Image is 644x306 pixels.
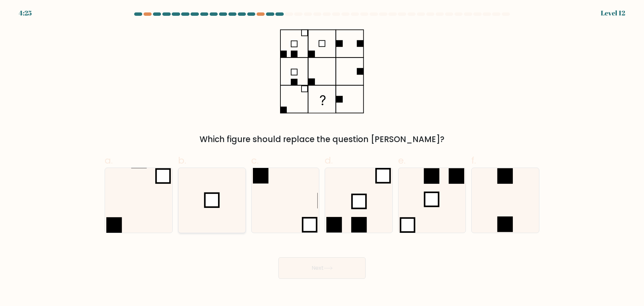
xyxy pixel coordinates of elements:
span: c. [251,154,259,167]
span: f. [471,154,476,167]
div: 4:25 [19,8,32,18]
span: b. [178,154,186,167]
span: d. [325,154,333,167]
span: a. [105,154,113,167]
button: Next [278,257,366,279]
div: Which figure should replace the question [PERSON_NAME]? [109,133,535,145]
span: e. [398,154,406,167]
div: Level 12 [601,8,625,18]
